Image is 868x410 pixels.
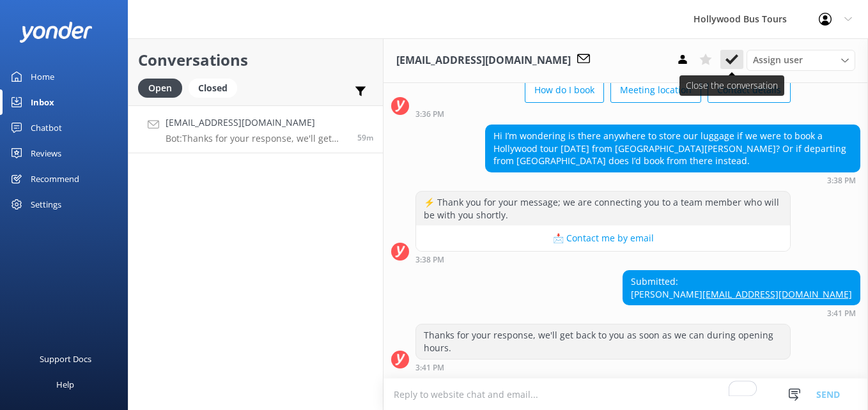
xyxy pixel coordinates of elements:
[138,48,373,72] h2: Conversations
[166,116,348,130] h4: [EMAIL_ADDRESS][DOMAIN_NAME]
[525,77,604,103] button: How do I book
[31,166,79,192] div: Recommend
[56,372,74,397] div: Help
[40,346,91,372] div: Support Docs
[415,109,791,118] div: Sep 01 2025 03:36pm (UTC -07:00) America/Tijuana
[610,77,701,103] button: Meeting location
[708,77,791,103] button: Contact details
[19,22,93,43] img: yonder-white-logo.png
[416,324,790,358] div: Thanks for your response, we'll get back to you as soon as we can during opening hours.
[31,64,54,89] div: Home
[702,288,852,300] a: [EMAIL_ADDRESS][DOMAIN_NAME]
[166,133,348,144] p: Bot: Thanks for your response, we'll get back to you as soon as we can during opening hours.
[747,50,855,70] div: Assign User
[415,110,444,118] strong: 3:36 PM
[416,192,790,225] div: ⚡ Thank you for your message; we are connecting you to a team member who will be with you shortly.
[415,255,791,264] div: Sep 01 2025 03:38pm (UTC -07:00) America/Tijuana
[138,80,189,95] a: Open
[415,256,444,264] strong: 3:38 PM
[827,177,856,185] strong: 3:38 PM
[623,308,860,317] div: Sep 01 2025 03:41pm (UTC -07:00) America/Tijuana
[189,80,244,95] a: Closed
[357,132,373,143] span: Sep 01 2025 03:41pm (UTC -07:00) America/Tijuana
[416,225,790,251] button: 📩 Contact me by email
[396,52,571,69] h3: [EMAIL_ADDRESS][DOMAIN_NAME]
[31,115,62,140] div: Chatbot
[753,53,803,67] span: Assign user
[31,140,61,166] div: Reviews
[827,310,856,317] strong: 3:41 PM
[486,125,860,172] div: Hi I’m wondering is there anywhere to store our luggage if we were to book a Hollywood tour [DATE...
[189,79,237,98] div: Closed
[31,89,54,115] div: Inbox
[138,79,182,98] div: Open
[623,271,860,305] div: Submitted: [PERSON_NAME]
[384,379,868,410] textarea: To enrich screen reader interactions, please activate Accessibility in Grammarly extension settings
[415,363,791,372] div: Sep 01 2025 03:41pm (UTC -07:00) America/Tijuana
[128,105,383,153] a: [EMAIL_ADDRESS][DOMAIN_NAME]Bot:Thanks for your response, we'll get back to you as soon as we can...
[415,364,444,372] strong: 3:41 PM
[31,192,61,217] div: Settings
[485,176,860,185] div: Sep 01 2025 03:38pm (UTC -07:00) America/Tijuana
